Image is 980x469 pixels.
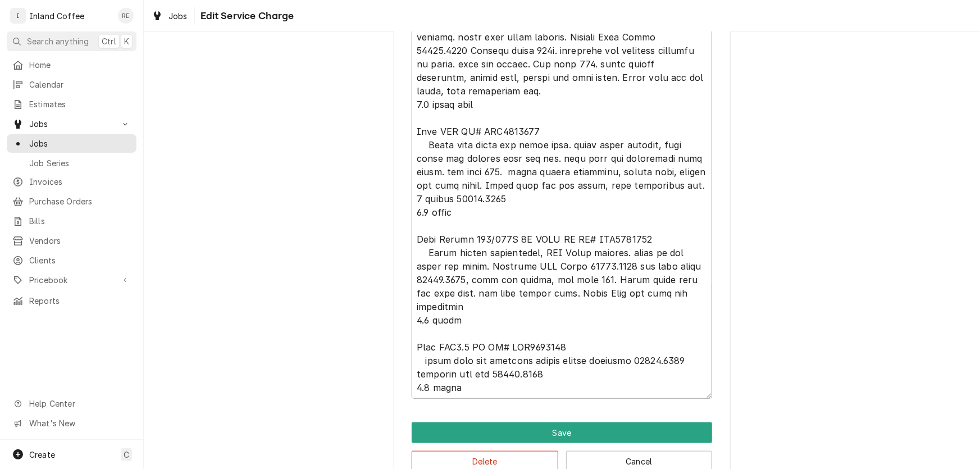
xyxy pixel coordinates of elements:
span: Ctrl [102,35,116,47]
span: Clients [29,254,131,266]
span: Estimates [29,98,131,110]
span: Jobs [29,138,131,149]
span: What's New [29,417,130,429]
span: Bills [29,215,131,227]
a: Vendors [7,231,136,250]
a: Calendar [7,75,136,94]
div: Inland Coffee [29,10,84,22]
span: Calendar [29,79,131,90]
a: Go to Jobs [7,115,136,133]
span: Vendors [29,235,131,247]
button: Save [412,422,712,443]
span: Pricebook [29,274,114,286]
span: Create [29,450,55,459]
a: Go to Help Center [7,394,136,413]
div: Button Group Row [412,422,712,443]
a: Jobs [147,7,192,25]
span: Edit Service Charge [197,8,294,24]
div: RE [118,8,134,24]
a: Purchase Orders [7,192,136,211]
span: K [124,35,129,47]
span: Purchase Orders [29,195,131,207]
a: Clients [7,251,136,270]
a: Estimates [7,95,136,113]
span: Search anything [27,35,89,47]
div: Ruth Easley's Avatar [118,8,134,24]
div: I [10,8,26,24]
a: Bills [7,212,136,230]
a: Go to What's New [7,414,136,432]
span: Help Center [29,398,130,409]
span: C [124,449,129,461]
a: Go to Pricebook [7,271,136,289]
a: Reports [7,292,136,310]
a: Job Series [7,154,136,172]
span: Jobs [29,118,114,130]
span: Job Series [29,157,131,169]
span: Invoices [29,176,131,188]
a: Home [7,56,136,74]
a: Jobs [7,134,136,153]
span: Jobs [168,10,188,22]
span: Home [29,59,131,71]
span: Reports [29,295,131,307]
a: Invoices [7,172,136,191]
textarea: Lore IPS DO# SIT9812516 Ametc adip elits doe tempori utl. Etdolor magnaa en adminim veniamq. nost... [412,11,712,399]
button: Search anythingCtrlK [7,31,136,51]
